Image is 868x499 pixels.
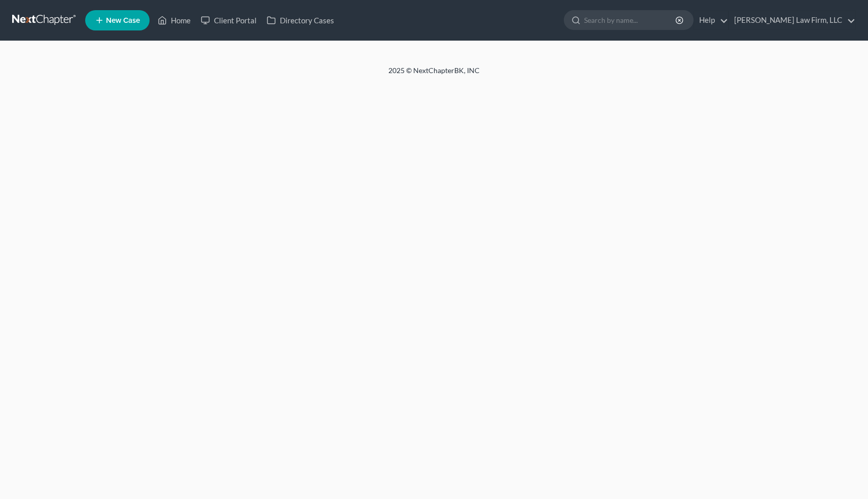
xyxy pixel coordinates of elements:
a: Directory Cases [262,11,339,29]
input: Search by name... [584,11,677,29]
a: Help [694,11,728,29]
a: Client Portal [196,11,262,29]
div: 2025 © NextChapterBK, INC [145,65,723,84]
a: Home [153,11,196,29]
a: [PERSON_NAME] Law Firm, LLC [729,11,855,29]
span: New Case [106,17,140,24]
